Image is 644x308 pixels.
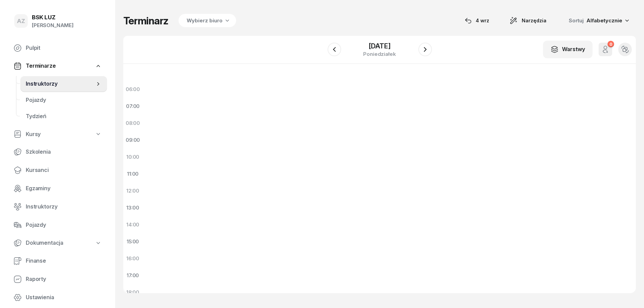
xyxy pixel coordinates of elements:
a: Kursanci [8,162,107,178]
div: [DATE] [363,43,396,49]
a: Pojazdy [20,92,107,108]
a: Egzaminy [8,180,107,197]
div: 14:00 [123,216,142,233]
a: Terminarze [8,58,107,74]
a: Kursy [8,127,107,142]
div: 15:00 [123,233,142,250]
a: Instruktorzy [8,199,107,215]
span: AZ [17,18,25,24]
span: Terminarze [26,62,56,70]
span: Tydzień [26,112,102,121]
button: 0 [599,43,612,56]
div: 09:00 [123,132,142,149]
a: Instruktorzy [20,76,107,92]
div: 18:00 [123,284,142,301]
a: Ustawienia [8,289,107,306]
div: 10:00 [123,149,142,166]
div: BSK LUZ [32,15,74,20]
span: Egzaminy [26,184,102,193]
span: Ustawienia [26,293,102,302]
a: Finanse [8,253,107,269]
span: Narzędzia [522,17,546,25]
button: Narzędzia [503,14,553,27]
span: Wybierz biuro [187,17,223,25]
a: Pulpit [8,40,107,56]
div: 0 [607,41,614,47]
span: Sortuj [569,16,585,25]
div: poniedziałek [363,51,396,57]
span: Dokumentacja [26,239,63,247]
div: [PERSON_NAME] [32,21,74,30]
span: Finanse [26,257,102,265]
div: 08:00 [123,115,142,132]
span: Alfabetycznie [586,17,622,24]
span: Raporty [26,275,102,284]
span: Pojazdy [26,96,102,105]
span: Instruktorzy [26,202,102,211]
div: 16:00 [123,250,142,267]
div: 4 wrz [465,17,489,25]
div: Warstwy [550,45,585,54]
span: Pulpit [26,44,102,52]
a: Tydzień [20,108,107,125]
a: Raporty [8,271,107,287]
div: 12:00 [123,182,142,199]
button: Sortuj Alfabetycznie [561,14,636,28]
button: Warstwy [543,41,593,58]
span: Kursanci [26,166,102,175]
span: Instruktorzy [26,80,95,88]
h1: Terminarz [123,15,168,27]
div: 06:00 [123,81,142,98]
button: 4 wrz [459,14,495,27]
div: 11:00 [123,166,142,182]
div: 13:00 [123,199,142,216]
span: Pojazdy [26,221,102,229]
div: 17:00 [123,267,142,284]
span: Kursy [26,130,41,139]
a: Pojazdy [8,217,107,233]
a: Szkolenia [8,144,107,160]
span: Szkolenia [26,148,102,156]
a: Dokumentacja [8,235,107,251]
button: Wybierz biuro [176,14,236,27]
div: 07:00 [123,98,142,115]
